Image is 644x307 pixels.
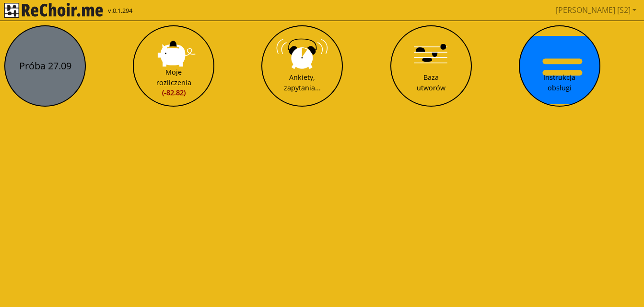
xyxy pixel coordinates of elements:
button: Próba 27.09 [4,25,86,107]
img: rekłajer mi [4,3,103,18]
div: Moje rozliczenia [156,67,191,98]
span: v.0.1.294 [108,6,132,16]
div: Ankiety, zapytania... [284,72,321,93]
div: Baza utworów [417,72,445,93]
div: Instrukcja obsługi [543,72,575,93]
a: [PERSON_NAME] [S2] [552,0,640,20]
button: Ankiety, zapytania... [261,25,343,107]
span: (-82.82) [156,88,191,98]
button: Baza utworów [390,25,472,107]
button: Moje rozliczenia(-82.82) [133,25,214,107]
button: Instrukcja obsługi [519,25,600,107]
